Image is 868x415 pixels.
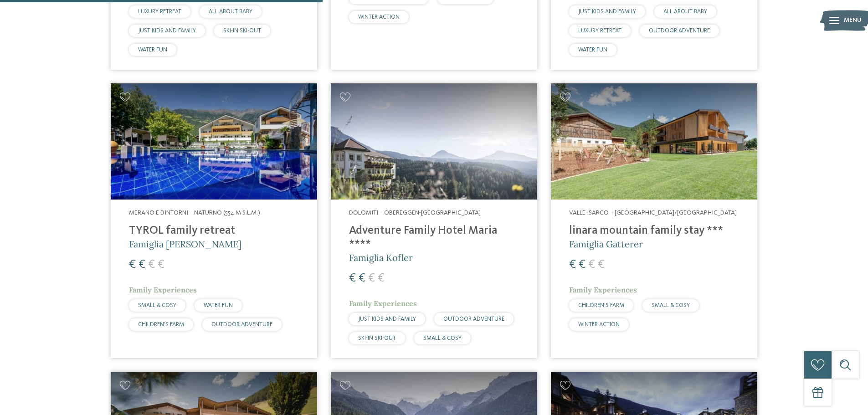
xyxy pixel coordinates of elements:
[551,83,757,200] img: Cercate un hotel per famiglie? Qui troverete solo i migliori!
[663,9,707,15] span: ALL ABOUT BABY
[209,9,252,15] span: ALL ABOUT BABY
[138,322,184,328] span: CHILDREN’S FARM
[368,272,375,284] span: €
[129,238,241,250] span: Famiglia [PERSON_NAME]
[569,210,737,216] span: Valle Isarco – [GEOGRAPHIC_DATA]/[GEOGRAPHIC_DATA]
[129,210,260,216] span: Merano e dintorni – Naturno (554 m s.l.m.)
[331,83,537,200] img: Adventure Family Hotel Maria ****
[551,83,757,358] a: Cercate un hotel per famiglie? Qui troverete solo i migliori! Valle Isarco – [GEOGRAPHIC_DATA]/[G...
[569,285,637,294] span: Family Experiences
[148,259,155,271] span: €
[578,47,607,53] span: WATER FUN
[359,272,365,284] span: €
[129,224,299,238] h4: TYROL family retreat
[579,259,586,271] span: €
[358,316,416,322] span: JUST KIDS AND FAMILY
[349,272,356,284] span: €
[423,335,462,341] span: SMALL & COSY
[138,302,176,308] span: SMALL & COSY
[138,9,181,15] span: LUXURY RETREAT
[349,299,417,308] span: Family Experiences
[111,83,317,200] img: Familien Wellness Residence Tyrol ****
[129,259,136,271] span: €
[378,272,385,284] span: €
[578,9,636,15] span: JUST KIDS AND FAMILY
[349,252,413,263] span: Famiglia Kofler
[358,335,396,341] span: SKI-IN SKI-OUT
[211,322,272,328] span: OUTDOOR ADVENTURE
[569,259,576,271] span: €
[138,47,167,53] span: WATER FUN
[569,238,643,250] span: Famiglia Gatterer
[129,285,197,294] span: Family Experiences
[569,224,739,238] h4: linara mountain family stay ***
[578,302,624,308] span: CHILDREN’S FARM
[223,28,261,34] span: SKI-IN SKI-OUT
[598,259,605,271] span: €
[204,302,233,308] span: WATER FUN
[652,302,690,308] span: SMALL & COSY
[139,259,145,271] span: €
[138,28,196,34] span: JUST KIDS AND FAMILY
[331,83,537,358] a: Cercate un hotel per famiglie? Qui troverete solo i migliori! Dolomiti – Obereggen-[GEOGRAPHIC_DA...
[578,28,621,34] span: LUXURY RETREAT
[349,224,519,251] h4: Adventure Family Hotel Maria ****
[649,28,710,34] span: OUTDOOR ADVENTURE
[443,316,504,322] span: OUTDOOR ADVENTURE
[111,83,317,358] a: Cercate un hotel per famiglie? Qui troverete solo i migliori! Merano e dintorni – Naturno (554 m ...
[358,14,400,20] span: WINTER ACTION
[578,322,620,328] span: WINTER ACTION
[349,210,481,216] span: Dolomiti – Obereggen-[GEOGRAPHIC_DATA]
[588,259,595,271] span: €
[158,259,164,271] span: €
